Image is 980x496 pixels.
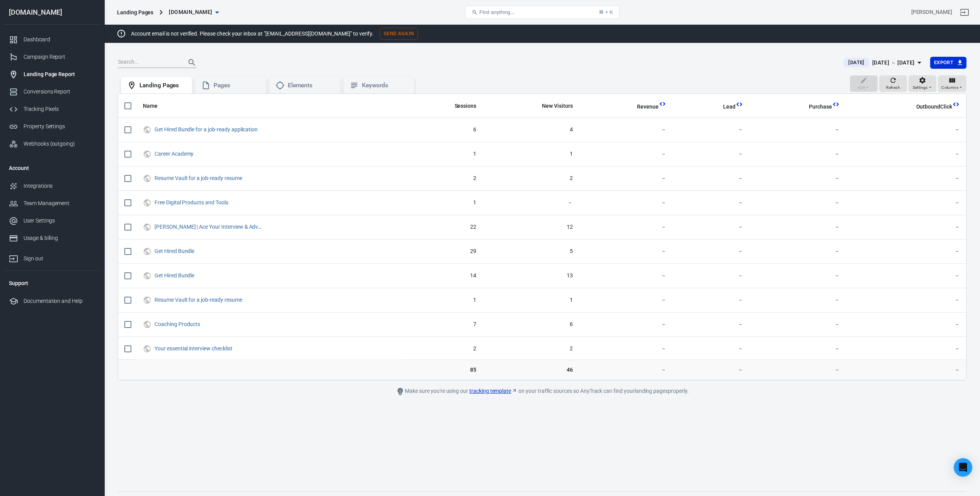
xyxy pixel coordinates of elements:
div: User Settings [24,217,95,225]
span: 6 [408,126,476,134]
svg: This column is calculated from AnyTrack real-time data [952,100,960,108]
div: [DATE] － [DATE] [872,58,915,68]
div: Usage & billing [24,234,95,242]
a: Tracking Pixels [3,100,102,118]
span: － [756,150,840,158]
span: － [756,199,840,207]
span: － [585,296,667,304]
a: Sign out [3,247,102,267]
span: 4 [489,126,572,134]
span: 2 [408,175,476,182]
span: － [585,150,667,158]
span: － [585,248,667,255]
div: Team Management [24,199,95,207]
span: － [756,126,840,134]
div: Tracking Pixels [24,105,95,113]
svg: UTM & Web Traffic [143,174,151,183]
div: Landing Pages [139,82,186,90]
span: 1 [489,296,572,304]
span: － [679,248,743,255]
span: 12 [489,223,572,231]
span: OutboundClick [906,103,952,111]
svg: UTM & Web Traffic [143,271,151,280]
div: Elements [288,82,334,90]
a: Team Management [3,195,102,212]
a: Get Hired Bundle for a job-ready application [155,126,258,132]
span: － [679,296,743,304]
button: Send Again [380,28,418,40]
a: Property Settings [3,118,102,135]
button: Find anything...⌘ + K [465,6,620,19]
div: Documentation and Help [24,297,95,305]
a: Sign out [955,3,974,22]
span: Name [143,102,168,110]
span: Name [143,102,158,110]
div: Dashboard [24,36,95,44]
span: 7 [408,321,476,328]
span: － [585,345,667,353]
a: User Settings [3,212,102,229]
div: Pages [214,82,260,90]
button: Refresh [879,75,907,92]
span: － [585,321,667,328]
div: Conversions Report [24,88,95,96]
a: Integrations [3,177,102,195]
span: － [852,345,960,353]
svg: This column is calculated from AnyTrack real-time data [832,100,840,108]
div: Campaign Report [24,53,95,61]
div: Sign out [24,255,95,263]
a: Dashboard [3,31,102,48]
span: 85 [408,366,476,374]
button: [DATE][DATE] － [DATE] [837,56,930,69]
svg: UTM & Web Traffic [143,223,151,232]
span: Settings [913,84,928,91]
a: Get Hired Bundle [155,272,194,279]
span: Sessions [445,102,477,110]
a: Landing Page Report [3,66,102,83]
span: － [585,175,667,182]
button: [DOMAIN_NAME] [166,5,221,19]
span: － [852,296,960,304]
span: 1 [408,296,476,304]
span: Lead [713,103,735,111]
input: Search... [118,58,180,68]
p: Account email is not verified. Please check your inbox at "[EMAIL_ADDRESS][DOMAIN_NAME]" to verify. [131,30,374,38]
span: Sessions [455,102,477,110]
a: Get Hired Bundle [155,248,194,254]
span: － [852,150,960,158]
svg: UTM & Web Traffic [143,320,151,329]
div: Integrations [24,182,95,190]
span: － [756,272,840,280]
span: 14 [408,272,476,280]
div: Open Intercom Messenger [954,458,972,477]
span: － [852,248,960,255]
span: Revenue [637,103,659,111]
span: Lead [723,103,735,111]
a: Free Digital Products and Tools [155,199,228,206]
span: 2 [489,345,572,353]
a: Resume Vault for a job-ready resume [155,175,242,181]
span: Purchase [799,103,832,111]
span: － [585,272,667,280]
span: － [679,223,743,231]
span: Total revenue calculated by AnyTrack. [637,102,659,111]
button: Settings [909,75,936,92]
span: － [852,223,960,231]
a: tracking template [469,387,517,395]
span: － [585,366,667,374]
span: － [852,175,960,182]
span: － [756,296,840,304]
svg: UTM & Web Traffic [143,125,151,134]
svg: This column is calculated from AnyTrack real-time data [735,100,743,108]
span: Total revenue calculated by AnyTrack. [627,102,659,111]
span: － [852,272,960,280]
div: Account id: 4Eae67Et [911,8,952,16]
span: Columns [941,84,958,91]
span: － [489,199,572,207]
span: － [585,223,667,231]
div: scrollable content [118,94,966,380]
span: 29 [408,248,476,255]
span: [DATE] [845,59,867,66]
span: － [756,223,840,231]
span: 1 [408,199,476,207]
